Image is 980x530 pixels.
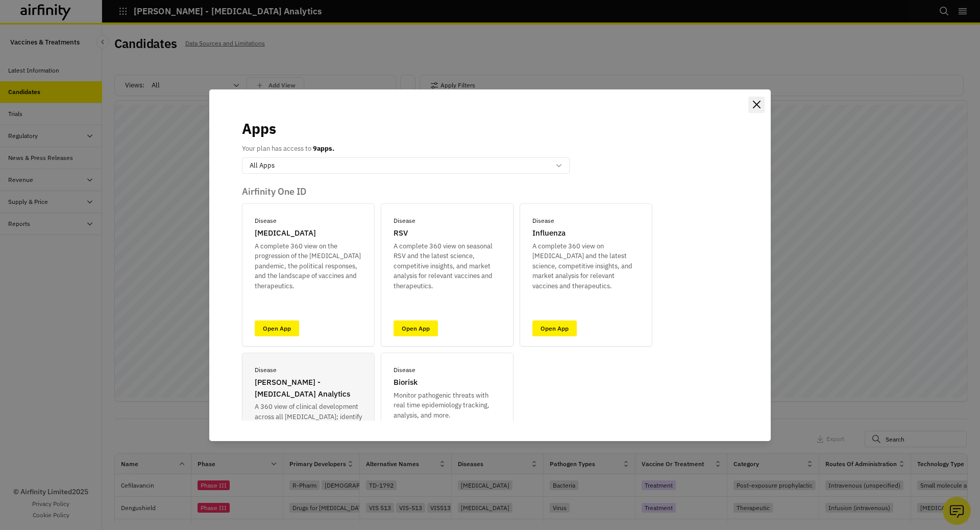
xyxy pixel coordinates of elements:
[255,227,316,239] p: [MEDICAL_DATA]
[748,97,765,113] button: Close
[255,241,362,291] p: A complete 360 view on the progression of the [MEDICAL_DATA] pandemic, the political responses, a...
[242,186,738,197] p: Airfinity One ID
[532,241,640,291] p: A complete 360 view on [MEDICAL_DATA] and the latest science, competitive insights, and market an...
[394,377,418,388] p: Biorisk
[242,118,276,140] p: Apps
[255,365,277,375] p: Disease
[255,320,299,336] a: Open App
[255,402,362,452] p: A 360 view of clinical development across all [MEDICAL_DATA]; identify opportunities and track ch...
[532,227,566,239] p: Influenza
[255,216,277,225] p: Disease
[394,365,415,375] p: Disease
[242,144,334,154] p: Your plan has access to
[313,144,334,153] b: 9 apps.
[532,320,577,336] a: Open App
[394,216,415,225] p: Disease
[394,390,501,421] p: Monitor pathogenic threats with real time epidemiology tracking, analysis, and more.
[250,160,275,171] p: All Apps
[394,241,501,291] p: A complete 360 view on seasonal RSV and the latest science, competitive insights, and market anal...
[255,377,362,400] p: [PERSON_NAME] - [MEDICAL_DATA] Analytics
[394,227,408,239] p: RSV
[532,216,554,225] p: Disease
[394,320,438,336] a: Open App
